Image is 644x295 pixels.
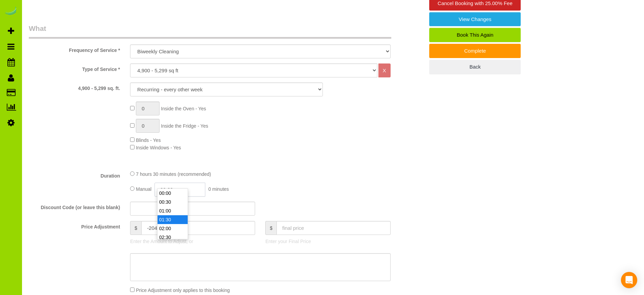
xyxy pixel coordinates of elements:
[24,63,125,73] label: Type of Service *
[24,202,125,211] label: Discount Code (or leave this blank)
[265,221,276,235] span: $
[158,206,188,215] li: 01:00
[158,224,188,233] li: 02:00
[136,186,151,192] span: Manual
[158,189,188,198] li: 00:00
[276,221,390,235] input: final price
[158,215,188,224] li: 01:30
[161,106,206,111] span: Inside the Oven - Yes
[4,7,18,16] img: Automaid Logo
[265,238,390,245] p: Enter your Final Price
[429,60,521,74] a: Back
[130,221,141,235] span: $
[136,171,211,177] span: 7 hours 30 minutes (recommended)
[429,44,521,58] a: Complete
[24,82,125,92] label: 4,900 - 5,299 sq. ft.
[29,23,391,39] legend: What
[136,137,161,143] span: Blinds - Yes
[208,186,229,192] span: 0 minutes
[438,0,513,6] span: Cancel Booking with 25.00% Fee
[429,12,521,26] a: View Changes
[24,170,125,179] label: Duration
[158,198,188,206] li: 00:30
[136,288,230,293] span: Price Adjustment only applies to this booking
[136,145,181,150] span: Inside Windows - Yes
[161,123,208,129] span: Inside the Fridge - Yes
[24,44,125,54] label: Frequency of Service *
[130,238,255,245] p: Enter the Amount to Adjust, or
[621,272,637,288] div: Open Intercom Messenger
[158,233,188,242] li: 02:30
[24,221,125,230] label: Price Adjustment
[429,28,521,42] a: Book This Again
